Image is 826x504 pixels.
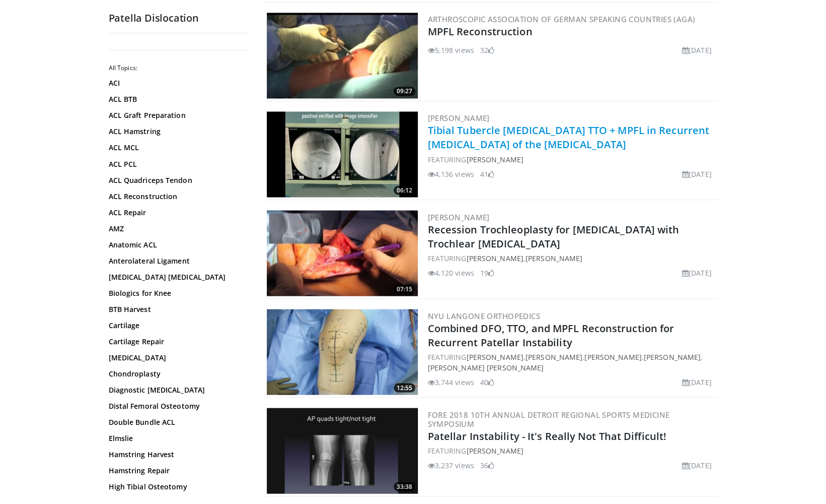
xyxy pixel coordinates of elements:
[109,159,245,169] a: ACL PCL
[267,210,418,296] a: 07:15
[109,207,245,217] a: ACL Repair
[394,284,415,293] span: 07:15
[109,465,245,475] a: Hamstring Repair
[109,352,245,362] a: [MEDICAL_DATA]
[428,362,544,372] a: [PERSON_NAME] [PERSON_NAME]
[267,309,418,395] a: 12:55
[109,481,245,491] a: High Tibial Osteotomy
[109,336,245,346] a: Cartilage Repair
[480,267,494,278] li: 19
[109,110,245,120] a: ACL Graft Preparation
[109,175,245,185] a: ACL Quadriceps Tendon
[480,45,494,55] li: 32
[428,445,716,456] div: FEATURING
[109,385,245,395] a: Diagnostic [MEDICAL_DATA]
[394,185,415,195] span: 06:12
[109,449,245,459] a: Hamstring Harvest
[428,113,490,123] a: [PERSON_NAME]
[682,376,712,387] li: [DATE]
[480,376,494,387] li: 40
[109,272,245,282] a: [MEDICAL_DATA] [MEDICAL_DATA]
[466,253,523,263] a: [PERSON_NAME]
[466,154,523,164] a: [PERSON_NAME]
[428,25,533,38] a: MPFL Reconstruction
[267,111,418,197] a: 06:12
[428,222,680,250] a: Recession Trochleoplasty for [MEDICAL_DATA] with Trochlear [MEDICAL_DATA]
[109,304,245,314] a: BTB Harvest
[428,376,474,387] li: 3,744 views
[267,13,418,98] img: c2iSbFw6b5_lmbUn4xMDoxOjBrO-I4W8.300x170_q85_crop-smart_upscale.jpg
[428,123,709,151] a: Tibial Tubercle [MEDICAL_DATA] TTO + MPFL in Recurrent [MEDICAL_DATA] of the [MEDICAL_DATA]
[428,351,716,372] div: FEATURING , , , ,
[109,191,245,201] a: ACL Reconstruction
[109,401,245,411] a: Distal Femoral Osteotomy
[267,111,418,197] img: 60092450-860b-4f1d-8e98-fc1e110d8cae.300x170_q85_crop-smart_upscale.jpg
[682,168,712,179] li: [DATE]
[428,253,716,263] div: FEATURING ,
[109,64,247,72] h2: All Topics:
[109,94,245,104] a: ACL BTB
[644,352,701,361] a: [PERSON_NAME]
[109,12,250,25] h2: Patella Dislocation
[480,460,494,470] li: 36
[267,13,418,98] a: 09:27
[525,352,582,361] a: [PERSON_NAME]
[428,429,666,443] a: Patellar Instability - It's Really Not That Difficult!
[466,352,523,361] a: [PERSON_NAME]
[109,239,245,249] a: Anatomic ACL
[109,433,245,443] a: Elmslie
[109,320,245,330] a: Cartilage
[466,446,523,455] a: [PERSON_NAME]
[428,310,540,321] a: NYU Langone Orthopedics
[267,210,418,296] img: eolv1L8ZdYrFVOcH4yMDoxOjBrO0ctNr.300x170_q85_crop-smart_upscale.jpg
[394,482,415,491] span: 33:38
[428,14,696,24] a: Arthroscopic Association of German Speaking Countries (AGA)
[428,168,474,179] li: 4,136 views
[428,460,474,470] li: 3,237 views
[109,256,245,266] a: Anterolateral Ligament
[109,127,245,137] a: ACL Hamstring
[109,78,245,88] a: ACI
[682,45,712,55] li: [DATE]
[584,352,641,361] a: [PERSON_NAME]
[480,168,494,179] li: 41
[428,409,670,428] a: FORE 2018 10th Annual Detroit Regional Sports Medicine Symposium
[682,460,712,470] li: [DATE]
[267,408,418,493] img: beb460ab-dbae-46a0-9df9-868e24a59263.300x170_q85_crop-smart_upscale.jpg
[525,253,582,263] a: [PERSON_NAME]
[428,154,716,164] div: FEATURING
[428,212,490,222] a: [PERSON_NAME]
[109,368,245,379] a: Chondroplasty
[109,288,245,298] a: Biologics for Knee
[109,417,245,427] a: Double Bundle ACL
[428,45,474,55] li: 5,198 views
[394,383,415,392] span: 12:55
[682,267,712,278] li: [DATE]
[109,223,245,233] a: AMZ
[428,267,474,278] li: 4,120 views
[428,321,674,349] a: Combined DFO, TTO, and MPFL Reconstruction for Recurrent Patellar Instability
[267,309,418,395] img: 377563cd-f6af-433d-aec0-9573f1eade20.JPG.300x170_q85_crop-smart_upscale.jpg
[109,143,245,153] a: ACL MCL
[267,408,418,493] a: 33:38
[394,87,415,96] span: 09:27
